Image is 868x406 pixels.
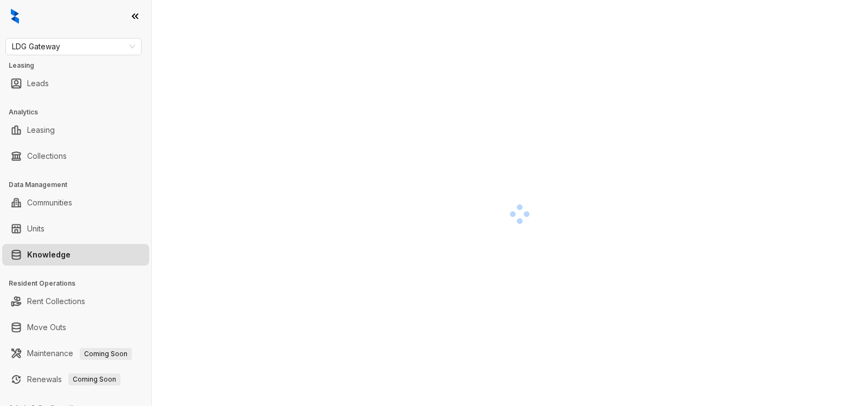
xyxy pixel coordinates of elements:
li: Collections [2,145,149,167]
li: Leasing [2,119,149,141]
a: Collections [27,145,67,167]
span: Coming Soon [80,348,132,360]
h3: Data Management [9,180,151,190]
a: Leasing [27,119,55,141]
span: LDG Gateway [12,38,135,55]
li: Rent Collections [2,291,149,312]
li: Knowledge [2,244,149,266]
li: Move Outs [2,317,149,338]
h3: Analytics [9,107,151,117]
a: Rent Collections [27,291,85,312]
li: Units [2,218,149,240]
a: Knowledge [27,244,71,266]
h3: Leasing [9,61,151,70]
li: Maintenance [2,343,149,364]
li: Renewals [2,369,149,390]
a: Communities [27,192,72,214]
li: Leads [2,73,149,94]
li: Communities [2,192,149,214]
h3: Resident Operations [9,279,151,288]
a: Move Outs [27,317,66,338]
a: Units [27,218,44,240]
a: RenewalsComing Soon [27,369,120,390]
a: Leads [27,73,49,94]
span: Coming Soon [68,373,120,385]
img: logo [11,9,19,24]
